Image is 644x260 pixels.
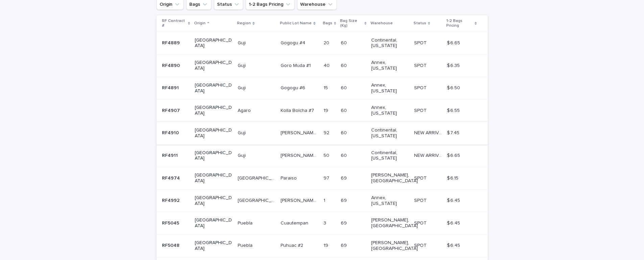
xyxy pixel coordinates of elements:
p: SPOT [414,84,428,91]
p: [GEOGRAPHIC_DATA] [195,240,232,252]
p: 69 [341,219,348,226]
p: [GEOGRAPHIC_DATA] [195,195,232,207]
p: Puebla [238,241,254,249]
tr: RF4974RF4974 [GEOGRAPHIC_DATA][GEOGRAPHIC_DATA][GEOGRAPHIC_DATA] ParaisoParaiso 9797 6969 [PERSON... [157,167,488,190]
p: Guji [238,151,247,159]
p: 3 [324,219,328,226]
p: Warehouse [371,20,393,27]
p: SPOT [414,39,428,46]
p: RF4891 [162,84,180,91]
p: RF5045 [162,219,181,226]
tr: RF5045RF5045 [GEOGRAPHIC_DATA]PueblaPuebla CuautempanCuautempan 33 6969 [PERSON_NAME], [GEOGRAPHI... [157,212,488,235]
p: 19 [324,107,330,114]
p: [GEOGRAPHIC_DATA] [195,105,232,116]
p: $ 6.45 [447,219,461,226]
p: 1-2 Bags Pricing [446,17,473,30]
p: Uraga Goro Muda lot #1 Natural [281,129,319,136]
tr: RF4889RF4889 [GEOGRAPHIC_DATA]GujiGuji Gogogu #4Gogogu #4 2020 6060 Continental, [US_STATE] SPOTS... [157,32,488,54]
p: $ 6.15 [447,174,460,181]
tr: RF4910RF4910 [GEOGRAPHIC_DATA]GujiGuji [PERSON_NAME] Muda lot #1 Natural[PERSON_NAME] Muda lot #1... [157,122,488,144]
p: Paraiso [281,174,298,181]
p: SPOT [414,241,428,249]
p: Agaro [238,107,252,114]
p: 1 [324,196,327,204]
p: [GEOGRAPHIC_DATA] [195,82,232,94]
p: $ 6.45 [447,196,461,204]
p: RF4889 [162,39,181,46]
p: Bag Size (Kg) [340,17,362,30]
p: 69 [341,174,348,181]
p: RF4974 [162,174,181,181]
p: SPOT [414,196,428,204]
p: NEW ARRIVAL [414,129,443,136]
p: Puebla [238,219,254,226]
p: Puhuac #2 [281,241,305,249]
p: $ 7.45 [447,129,461,136]
p: 92 [324,129,331,136]
p: [GEOGRAPHIC_DATA] [238,196,277,204]
p: 60 [341,62,348,69]
p: $ 6.35 [447,62,461,69]
p: RF4911 [162,151,179,159]
p: Status [413,20,426,27]
tr: RF5048RF5048 [GEOGRAPHIC_DATA]PueblaPuebla Puhuac #2Puhuac #2 1919 6969 [PERSON_NAME], [GEOGRAPHI... [157,234,488,257]
p: Gogogu #4 [281,39,307,46]
p: SPOT [414,174,428,181]
p: [GEOGRAPHIC_DATA] [195,60,232,71]
p: Guji [238,84,247,91]
p: 69 [341,196,348,204]
tr: RF4890RF4890 [GEOGRAPHIC_DATA]GujiGuji Goro Muda #1Goro Muda #1 4040 6060 Annex, [US_STATE] SPOTS... [157,54,488,77]
p: SPOT [414,107,428,114]
p: NEW ARRIVAL [414,151,443,159]
p: Guji [238,39,247,46]
p: Origin [194,20,206,27]
p: Bags [323,20,332,27]
p: Uraga Harsu Haro lot #3 Natural [281,151,319,159]
p: [GEOGRAPHIC_DATA] [238,174,277,181]
p: 19 [324,241,330,249]
p: $ 6.45 [447,241,461,249]
p: Guji [238,62,247,69]
p: 40 [324,62,331,69]
p: RF4910 [162,129,180,136]
p: RF4907 [162,107,181,114]
p: Jose Juarez Alonso [281,196,319,204]
p: [GEOGRAPHIC_DATA] [195,217,232,229]
p: Region [237,20,251,27]
p: 50 [324,151,331,159]
p: $ 6.65 [447,39,461,46]
p: Gogogu #6 [281,84,307,91]
p: $ 6.65 [447,151,461,159]
p: Guji [238,129,247,136]
p: 97 [324,174,331,181]
tr: RF4907RF4907 [GEOGRAPHIC_DATA]AgaroAgaro Kolla Bolcha #7Kolla Bolcha #7 1919 6060 Annex, [US_STAT... [157,99,488,122]
tr: RF4891RF4891 [GEOGRAPHIC_DATA]GujiGuji Gogogu #6Gogogu #6 1515 6060 Annex, [US_STATE] SPOTSPOT $ ... [157,77,488,99]
p: 20 [324,39,331,46]
p: $ 6.55 [447,107,461,114]
p: SPOT [414,219,428,226]
p: RF5048 [162,241,181,249]
p: 60 [341,129,348,136]
p: 60 [341,84,348,91]
p: 60 [341,39,348,46]
p: 60 [341,151,348,159]
p: RF4992 [162,196,181,204]
tr: RF4911RF4911 [GEOGRAPHIC_DATA]GujiGuji [PERSON_NAME] Harsu [PERSON_NAME] lot #3 Natural[PERSON_NA... [157,144,488,167]
p: Public Lot Name [280,20,312,27]
p: 69 [341,241,348,249]
p: [GEOGRAPHIC_DATA] [195,127,232,139]
p: SPOT [414,62,428,69]
p: Kolla Bolcha #7 [281,107,315,114]
p: RF Contract # [162,17,186,30]
p: [GEOGRAPHIC_DATA] [195,38,232,49]
p: Cuautempan [281,219,310,226]
p: [GEOGRAPHIC_DATA] [195,150,232,162]
p: Goro Muda #1 [281,62,312,69]
p: 15 [324,84,329,91]
p: $ 6.50 [447,84,461,91]
p: 60 [341,107,348,114]
tr: RF4992RF4992 [GEOGRAPHIC_DATA][GEOGRAPHIC_DATA][GEOGRAPHIC_DATA] [PERSON_NAME] [PERSON_NAME][PERS... [157,189,488,212]
p: RF4890 [162,62,181,69]
p: [GEOGRAPHIC_DATA] [195,172,232,184]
